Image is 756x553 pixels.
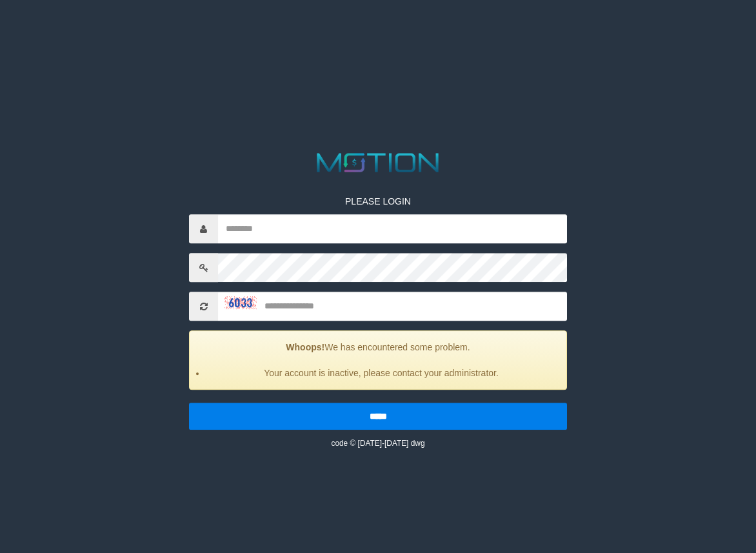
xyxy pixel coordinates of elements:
strong: Whoops! [286,343,324,353]
div: We has encountered some problem. [189,331,567,390]
small: code © [DATE]-[DATE] dwg [331,439,424,448]
p: PLEASE LOGIN [189,196,567,208]
img: captcha [224,296,257,309]
img: MOTION_logo.png [312,150,444,176]
li: Your account is inactive, please contact your administrator. [206,367,557,380]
